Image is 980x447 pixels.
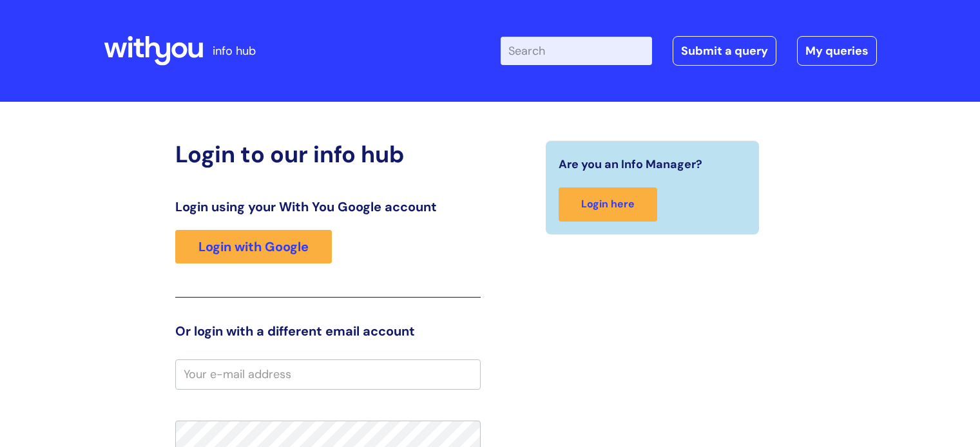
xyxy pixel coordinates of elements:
[213,41,256,61] p: info hub
[797,36,877,66] a: My queries
[175,359,481,389] input: Your e-mail address
[175,199,481,214] h3: Login using your With You Google account
[559,187,657,222] a: Login here
[501,37,652,65] input: Search
[175,323,481,339] h3: Or login with a different email account
[673,36,776,66] a: Submit a query
[175,140,481,168] h2: Login to our info hub
[559,154,702,175] span: Are you an Info Manager?
[175,230,332,263] a: Login with Google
